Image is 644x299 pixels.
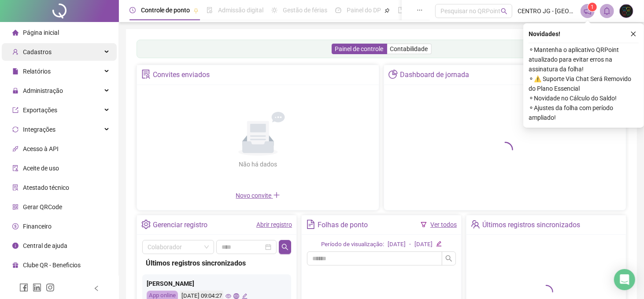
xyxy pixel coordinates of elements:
span: dollar [12,223,19,229]
span: Gerar QRCode [23,203,62,210]
span: file [12,68,19,74]
span: setting [141,220,151,229]
span: Novidades ! [529,29,560,39]
div: Convites enviados [153,67,210,82]
span: sun [271,7,278,13]
span: Acesso à API [23,145,59,152]
span: CENTRO JG - [GEOGRAPHIC_DATA] [518,6,575,16]
span: info-circle [12,243,19,249]
span: notification [584,7,592,15]
span: solution [12,185,19,191]
span: gift [12,262,19,268]
span: Exportações [23,107,57,114]
span: user-add [12,49,19,55]
span: qrcode [12,204,19,210]
span: close [630,31,637,37]
span: Relatórios [23,68,51,75]
span: facebook [19,283,28,292]
span: ⚬ Ajustes da folha com período ampliado! [529,103,639,122]
div: [DATE] [388,240,406,249]
span: eye [226,293,231,299]
span: Aceite de uso [23,165,59,172]
span: edit [436,241,442,247]
sup: 1 [588,3,597,11]
span: Página inicial [23,29,59,36]
span: dashboard [335,7,341,13]
span: left [93,285,100,292]
span: ⚬ ⚠️ Suporte Via Chat Será Removido do Plano Essencial [529,74,639,93]
div: [DATE] [415,240,433,249]
span: Painel de controle [335,45,384,52]
span: pie-chart [389,70,398,79]
span: ellipsis [417,7,423,13]
span: team [471,220,480,229]
span: Painel do DP [347,7,381,14]
img: 12779 [620,4,633,18]
span: search [445,255,452,262]
a: Abrir registro [256,221,292,228]
span: file-text [306,220,315,229]
span: sync [12,126,19,133]
span: Clube QR - Beneficios [23,262,81,269]
span: home [12,30,19,36]
span: Integrações [23,126,56,133]
div: - [409,240,411,249]
div: Gerenciar registro [153,218,207,233]
span: clock-circle [130,7,136,13]
div: Últimos registros sincronizados [482,218,580,233]
span: bell [603,7,611,15]
span: Cadastros [23,48,52,55]
div: Folhas de ponto [318,218,368,233]
span: api [12,146,19,152]
span: lock [12,88,19,94]
span: search [501,8,507,15]
span: pushpin [193,8,199,13]
span: instagram [46,283,55,292]
span: loading [496,141,514,159]
span: filter [421,221,427,228]
div: Período de visualização: [321,240,384,249]
span: Administração [23,87,63,94]
span: 1 [591,4,594,10]
span: Atestado técnico [23,184,69,191]
span: global [233,293,239,299]
div: Últimos registros sincronizados [146,258,288,269]
div: [PERSON_NAME] [147,279,287,288]
div: Dashboard de jornada [400,67,469,82]
span: Financeiro [23,223,52,230]
span: Novo convite [236,192,280,199]
span: Admissão digital [218,7,263,14]
span: audit [12,165,19,171]
span: edit [242,293,248,299]
div: Não há dados [218,159,299,169]
span: solution [141,70,151,79]
div: Open Intercom Messenger [614,269,635,290]
span: linkedin [33,283,41,292]
span: file-done [207,7,213,13]
span: export [12,107,19,113]
span: Controle de ponto [141,7,190,14]
span: Central de ajuda [23,242,67,249]
span: ⚬ Novidade no Cálculo do Saldo! [529,93,639,103]
span: ⚬ Mantenha o aplicativo QRPoint atualizado para evitar erros na assinatura da folha! [529,45,639,74]
span: pushpin [385,8,390,13]
span: search [281,244,289,251]
span: Gestão de férias [283,7,327,14]
span: plus [273,192,280,199]
span: Contabilidade [390,45,428,52]
span: book [398,7,404,13]
a: Ver todos [430,221,457,228]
